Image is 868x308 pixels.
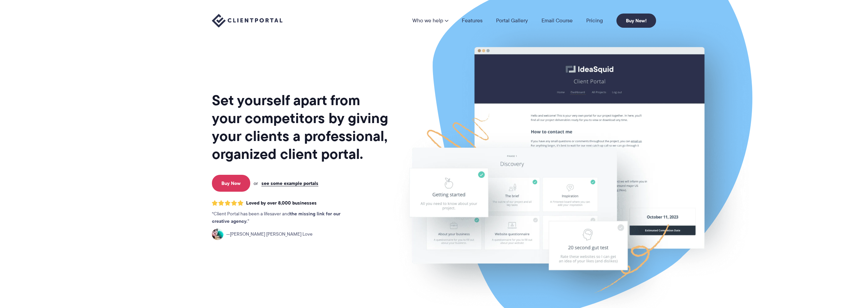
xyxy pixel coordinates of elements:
[212,210,354,225] p: Client Portal has been a lifesaver and .
[212,91,390,163] h1: Set yourself apart from your competitors by giving your clients a professional, organized client ...
[496,18,528,23] a: Portal Gallery
[212,175,250,192] a: Buy Now
[261,180,318,186] a: see some example portals
[412,18,448,23] a: Who we help
[616,14,656,28] a: Buy Now!
[254,180,258,186] span: or
[212,210,340,225] strong: the missing link for our creative agency
[246,200,317,206] span: Loved by over 8,000 businesses
[462,18,482,23] a: Features
[541,18,573,23] a: Email Course
[226,231,313,238] span: [PERSON_NAME] [PERSON_NAME] Love
[586,18,603,23] a: Pricing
